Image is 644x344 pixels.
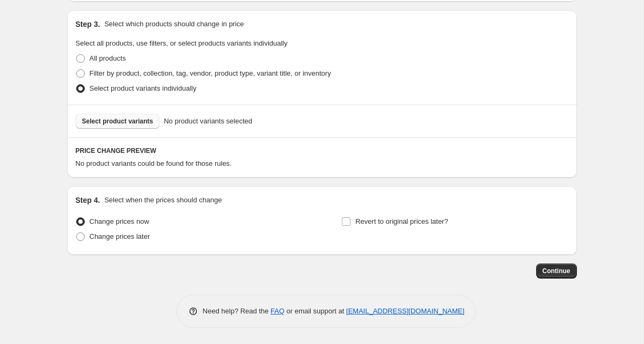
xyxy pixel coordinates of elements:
[76,195,100,206] h2: Step 4.
[90,54,126,62] span: All products
[76,147,568,155] h6: PRICE CHANGE PREVIEW
[104,195,222,206] p: Select when the prices should change
[76,39,288,47] span: Select all products, use filters, or select products variants individually
[270,307,284,315] a: FAQ
[82,117,153,126] span: Select product variants
[104,19,244,30] p: Select which products should change in price
[90,69,331,77] span: Filter by product, collection, tag, vendor, product type, variant title, or inventory
[90,232,150,240] span: Change prices later
[543,267,570,275] span: Continue
[203,307,271,315] span: Need help? Read the
[90,84,196,92] span: Select product variants individually
[536,264,577,279] button: Continue
[76,159,232,167] span: No product variants could be found for those rules.
[90,217,149,225] span: Change prices now
[164,116,252,127] span: No product variants selected
[76,114,160,129] button: Select product variants
[346,307,464,315] a: [EMAIL_ADDRESS][DOMAIN_NAME]
[355,217,448,225] span: Revert to original prices later?
[284,307,346,315] span: or email support at
[76,19,100,30] h2: Step 3.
